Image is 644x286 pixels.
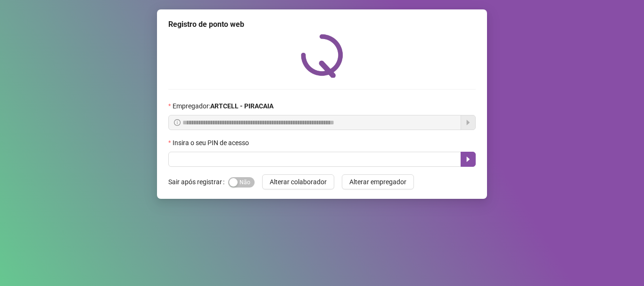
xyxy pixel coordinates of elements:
[173,101,273,111] span: Empregador :
[270,177,327,187] span: Alterar colaborador
[301,34,343,78] img: QRPoint
[168,174,228,189] label: Sair após registrar
[349,177,406,187] span: Alterar empregador
[168,19,476,30] div: Registro de ponto web
[342,174,414,189] button: Alterar empregador
[262,174,334,189] button: Alterar colaborador
[210,102,273,110] strong: ARTCELL - PIRACAIA
[168,138,255,148] label: Insira o seu PIN de acesso
[174,119,181,126] span: info-circle
[464,155,472,163] span: caret-right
